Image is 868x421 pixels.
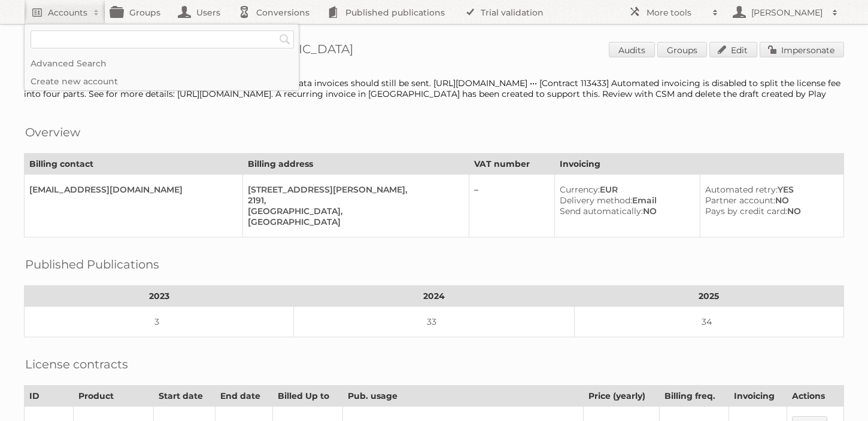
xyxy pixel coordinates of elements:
h2: [PERSON_NAME] [748,7,826,19]
th: Billing contact [25,154,243,175]
div: NO [705,195,834,206]
th: Billing address [242,154,469,175]
div: [GEOGRAPHIC_DATA], [248,206,459,216]
td: 34 [574,307,843,337]
th: Invoicing [554,154,843,175]
th: VAT number [469,154,554,175]
th: End date [216,386,272,407]
span: Partner account: [705,195,775,206]
span: Delivery method: [560,195,632,206]
h2: More tools [647,7,706,19]
div: Email [560,195,690,206]
a: Advanced Search [25,54,299,72]
input: Search [276,30,294,48]
span: Pays by credit card: [705,206,787,216]
div: EUR [560,184,690,195]
th: Pub. usage [342,386,583,407]
td: 3 [25,307,294,337]
span: Currency: [560,184,600,195]
th: Actions [787,386,844,407]
th: Invoicing [729,386,787,407]
th: Price (yearly) [583,386,659,407]
div: NO [705,206,834,216]
th: Start date [153,386,215,407]
a: Impersonate [760,42,844,57]
th: 2023 [25,286,294,307]
h2: Accounts [48,7,87,19]
th: ID [25,386,74,407]
a: Edit [709,42,757,57]
a: Groups [657,42,707,57]
h1: Account 86724: [PERSON_NAME] [GEOGRAPHIC_DATA] [24,42,844,60]
span: Automated retry: [705,184,778,195]
th: 2024 [294,286,574,307]
span: Send automatically: [560,206,643,216]
h2: License contracts [25,355,128,373]
div: [STREET_ADDRESS][PERSON_NAME], [248,184,459,195]
th: 2025 [574,286,843,307]
th: Billing freq. [660,386,729,407]
div: 2191, [248,195,459,206]
div: [Contract 101577] Automated invoicing disabled to add services. Data invoices should still be sen... [24,78,844,99]
td: – [469,175,554,237]
div: NO [560,206,690,216]
td: 33 [294,307,574,337]
div: [EMAIL_ADDRESS][DOMAIN_NAME] [29,184,233,195]
th: Billed Up to [272,386,342,407]
a: Audits [609,42,655,57]
h2: Published Publications [25,255,159,273]
a: Create new account [25,72,299,90]
th: Product [73,386,153,407]
div: YES [705,184,834,195]
div: [GEOGRAPHIC_DATA] [248,216,459,227]
h2: Overview [25,123,80,141]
